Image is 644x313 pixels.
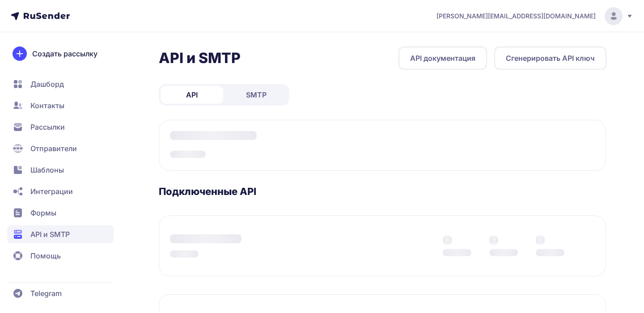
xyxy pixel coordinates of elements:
a: Telegram [7,284,114,302]
a: API документация [398,47,487,70]
span: Формы [30,207,56,218]
span: Рассылки [30,122,65,132]
span: Интеграции [30,186,73,197]
span: Шаблоны [30,165,64,175]
span: Помощь [30,250,61,261]
span: Создать рассылку [32,48,97,59]
span: Контакты [30,100,64,111]
h2: API и SMTP [159,49,241,67]
span: Дашборд [30,79,64,89]
span: Telegram [30,288,62,299]
span: API и SMTP [30,229,70,240]
a: SMTP [225,86,288,104]
span: API [186,89,198,100]
span: [PERSON_NAME][EMAIL_ADDRESS][DOMAIN_NAME] [436,12,596,21]
a: API [161,86,223,104]
button: Сгенерировать API ключ [494,47,606,70]
span: SMTP [246,89,267,100]
span: Отправители [30,143,77,154]
h3: Подключенные API [159,185,606,198]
